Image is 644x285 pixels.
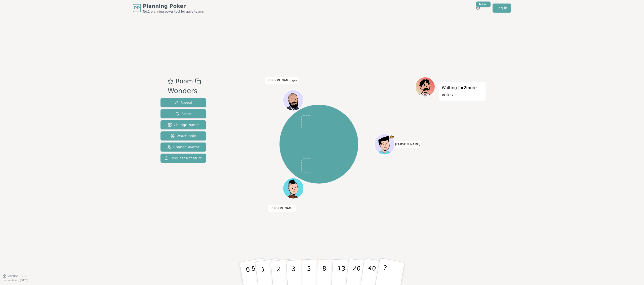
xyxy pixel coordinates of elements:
span: Room [176,77,193,86]
a: PPPlanning PokerNo.1 planning poker tool for agile teams [133,3,204,14]
span: (you) [292,80,298,82]
button: Click to change your avatar [284,90,303,110]
button: Change Name [160,120,206,129]
button: Reveal [160,98,206,107]
span: Change Avatar [167,145,199,150]
button: Reset [160,109,206,118]
span: PP [134,5,140,11]
span: Last updated: [DATE] [3,279,28,282]
p: Waiting for 2 more votes... [442,84,483,98]
span: Reveal [174,100,192,105]
div: Wonders [168,86,201,96]
span: Click to change your name [268,205,296,212]
div: New! [476,2,491,7]
span: Watch only [171,133,196,138]
span: Reset [175,111,191,116]
button: Change Avatar [160,142,206,152]
span: Version 0.9.2 [8,274,26,278]
button: Watch only [160,131,206,140]
button: Version0.9.2 [3,274,26,278]
button: Add as favourite [168,77,174,86]
button: Request a feature [160,154,206,163]
button: New! [473,4,482,13]
span: Click to change your name [394,141,422,148]
span: Planning Poker [143,3,204,10]
span: Change Name [168,122,199,127]
span: Request a feature [165,156,202,161]
span: Click to change your name [265,77,299,84]
a: Log in [493,4,511,13]
span: No.1 planning poker tool for agile teams [143,10,204,14]
span: Julin Patel is the host [389,134,395,140]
